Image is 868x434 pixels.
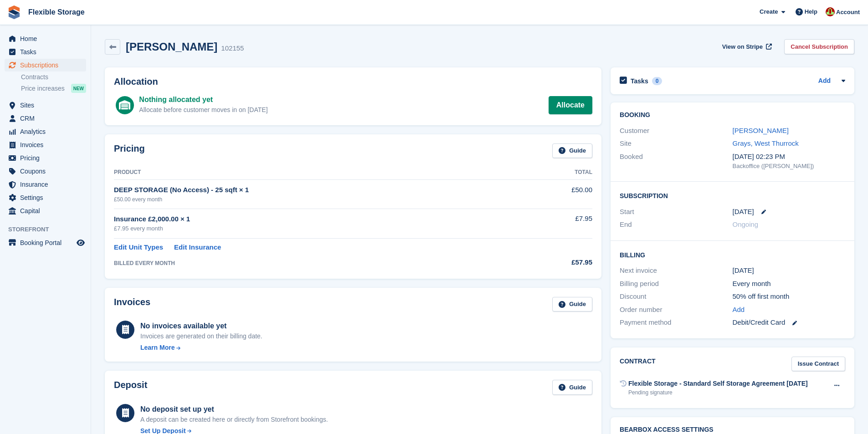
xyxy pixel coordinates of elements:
div: Flexible Storage - Standard Self Storage Agreement [DATE] [628,379,808,388]
div: 102155 [221,43,244,54]
span: Create [760,7,778,16]
h2: [PERSON_NAME] [126,41,217,53]
a: menu [5,59,86,71]
span: Analytics [20,125,75,138]
h2: Deposit [114,380,147,395]
div: Allocate before customer moves in on [DATE] [139,105,267,115]
a: Contracts [21,73,86,82]
div: Nothing allocated yet [139,94,267,105]
a: menu [5,191,86,204]
h2: Invoices [114,297,150,312]
div: [DATE] 02:23 PM [733,152,845,162]
div: Billing period [620,279,732,289]
a: menu [5,112,86,125]
h2: Booking [620,112,845,119]
a: menu [5,138,86,151]
th: Total [528,165,592,180]
span: Account [836,8,860,17]
div: Discount [620,291,732,302]
a: menu [5,125,86,138]
div: Backoffice ([PERSON_NAME]) [733,162,845,171]
div: Next invoice [620,266,732,276]
a: menu [5,236,86,249]
a: menu [5,204,86,217]
div: 0 [652,77,663,85]
time: 2025-08-20 00:00:00 UTC [733,207,754,217]
div: [DATE] [733,266,845,276]
span: Insurance [20,178,75,191]
div: 50% off first month [733,291,845,302]
a: menu [5,46,86,58]
a: Guide [552,297,592,312]
th: Product [114,165,528,180]
div: Site [620,138,732,149]
h2: Pricing [114,143,145,158]
h2: BearBox Access Settings [620,426,845,434]
span: Tasks [20,46,75,58]
h2: Allocation [114,77,592,87]
a: Price increases NEW [21,83,86,93]
a: Learn More [140,343,262,352]
div: End [620,220,732,230]
div: Pending signature [628,388,808,397]
span: Home [20,32,75,45]
div: Every month [733,279,845,289]
span: Ongoing [733,220,759,228]
span: Subscriptions [20,59,75,71]
div: Learn More [140,343,175,352]
span: Pricing [20,152,75,164]
div: Order number [620,305,732,315]
span: Sites [20,99,75,112]
a: Guide [552,143,592,158]
span: Capital [20,204,75,217]
div: £50.00 every month [114,195,528,204]
span: View on Stripe [722,42,763,51]
img: stora-icon-8386f47178a22dfd0bd8f6a31ec36ba5ce8667c1dd55bd0f319d3a0aa187defe.svg [7,5,21,19]
td: £7.95 [528,209,592,238]
span: Settings [20,191,75,204]
div: NEW [71,84,86,93]
div: Insurance £2,000.00 × 1 [114,214,528,225]
div: BILLED EVERY MONTH [114,259,528,267]
a: Cancel Subscription [784,39,854,54]
a: Allocate [549,96,592,114]
a: Grays, West Thurrock [733,139,799,147]
a: Edit Insurance [174,242,221,253]
a: Preview store [75,237,86,248]
a: menu [5,165,86,178]
a: [PERSON_NAME] [733,127,789,134]
div: Invoices are generated on their billing date. [140,332,262,341]
div: Booked [620,152,732,171]
img: David Jones [826,7,835,16]
a: menu [5,32,86,45]
a: Guide [552,380,592,395]
a: View on Stripe [719,39,774,54]
div: £7.95 every month [114,224,528,233]
div: Payment method [620,317,732,328]
a: menu [5,152,86,164]
h2: Billing [620,250,845,259]
div: No deposit set up yet [140,404,328,415]
h2: Subscription [620,191,845,200]
span: Coupons [20,165,75,178]
h2: Contract [620,357,656,372]
a: menu [5,99,86,112]
a: menu [5,178,86,191]
a: Issue Contract [791,357,845,372]
span: Invoices [20,138,75,151]
div: Customer [620,126,732,136]
span: Booking Portal [20,236,75,249]
div: £57.95 [528,257,592,268]
a: Flexible Storage [25,5,88,20]
td: £50.00 [528,180,592,209]
h2: Tasks [631,77,648,85]
a: Add [733,305,745,315]
a: Edit Unit Types [114,242,163,253]
div: DEEP STORAGE (No Access) - 25 sqft × 1 [114,185,528,195]
span: CRM [20,112,75,125]
a: Add [818,76,831,87]
div: Debit/Credit Card [733,317,845,328]
span: Storefront [8,225,91,234]
span: Help [805,7,817,16]
div: Start [620,207,732,217]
